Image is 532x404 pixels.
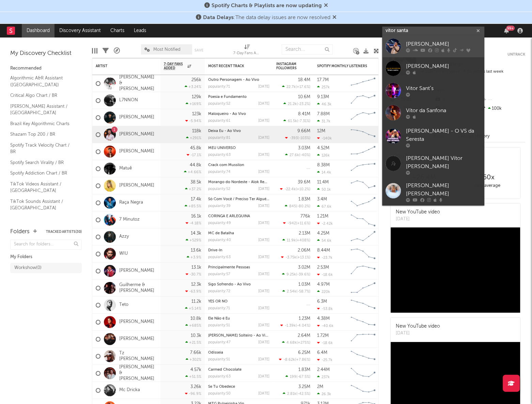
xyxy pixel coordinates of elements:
[290,153,299,157] span: 27.6k
[506,26,515,31] div: 99 +
[348,348,378,365] svg: Chart title
[348,75,378,92] svg: Chart title
[54,24,106,38] a: Discovery Assistant
[317,255,332,260] div: -23.7k
[455,182,518,190] div: daily average
[208,249,222,252] a: Drive-In
[504,28,509,33] button: 99+
[208,214,269,218] div: CORINGA E ARLEQUINA
[208,197,269,201] div: Só Com Você / Preciso Ter Alguém - Ao Vivo
[296,358,309,362] span: +7.86 %
[208,119,230,123] div: popularity: 61
[406,107,481,115] div: Vítor da Sanfona
[317,119,330,123] div: 31.7k
[317,153,330,158] div: 126k
[258,187,269,191] div: [DATE]
[208,163,244,167] a: Crack com Mussilon
[208,170,231,174] div: popularity: 74
[258,204,269,208] div: [DATE]
[455,174,518,182] div: 750 x
[208,306,230,310] div: popularity: 71
[480,104,525,113] div: 100k
[299,231,310,236] div: 2.13M
[208,204,231,208] div: popularity: 39
[286,273,296,276] span: 9.25k
[119,166,132,171] a: Matuê
[208,214,250,218] a: CORINGA E ARLEQUINA
[191,197,201,201] div: 17.4k
[281,255,310,259] div: ( )
[10,228,30,236] div: Folders
[258,306,269,310] div: [DATE]
[191,299,201,304] div: 11.2k
[258,102,269,106] div: [DATE]
[348,314,378,331] svg: Chart title
[192,95,201,99] div: 129k
[382,57,484,79] a: [PERSON_NAME]
[103,41,109,61] div: Filters
[279,357,310,362] div: ( )
[119,302,128,308] a: Teto
[382,27,484,35] input: Search for artists
[258,238,269,242] div: [DATE]
[297,273,309,276] span: -39.6 %
[317,265,329,270] div: 2.53M
[191,214,201,219] div: 16.1k
[382,124,484,151] a: [PERSON_NAME] - O VS da Seresta
[119,336,154,342] a: [PERSON_NAME]
[298,146,310,150] div: 3.03M
[185,204,201,208] div: +85.5 %
[208,324,230,327] div: popularity: 51
[164,62,186,70] span: 7-Day Fans Added
[208,255,231,259] div: popularity: 63
[317,350,327,355] div: 6.4M
[208,146,236,150] a: MEU UNIVERSO
[208,112,269,116] div: Maloqueiro - Ao Vivo
[348,263,378,280] svg: Chart title
[288,102,297,106] span: 21.2k
[298,350,310,355] div: 6.25M
[191,333,201,338] div: 10.3k
[298,248,310,253] div: 2.06M
[396,330,440,337] div: [DATE]
[208,289,230,293] div: popularity: 72
[190,163,201,167] div: 44.8k
[317,187,331,192] div: 50.1k
[185,306,201,311] div: +5.14 %
[208,351,269,355] div: Odisseia
[298,95,310,99] div: 10.6M
[208,78,269,82] div: Outro Personagem - Ao Vivo
[119,387,140,393] a: Mc Dricka
[298,180,310,184] div: 39.6M
[317,324,333,328] div: -40.6k
[92,41,97,61] div: Edit Columns
[348,109,378,126] svg: Chart title
[297,222,309,225] span: +11.6 %
[208,283,269,286] div: Sigo Sofrendo - Ao Vivo
[153,47,181,52] span: Most Notified
[208,341,231,344] div: popularity: 47
[208,180,271,184] a: Morango do Nordeste - Alok Remix
[119,149,154,154] a: [PERSON_NAME]
[317,102,331,106] div: 46.3k
[191,282,201,287] div: 12.3k
[208,334,269,338] div: Casado Solteiro - Ao Vivo
[186,136,201,140] div: +291 %
[186,238,201,242] div: +529 %
[208,64,259,68] div: Most Recent Track
[317,341,333,345] div: -18.6k
[317,238,331,243] div: 54.6k
[289,205,296,208] span: 845
[208,283,251,286] a: Sigo Sofrendo - Ao Vivo
[284,188,296,191] span: -22.4k
[22,24,54,38] a: Dashboard
[348,160,378,177] svg: Chart title
[119,268,154,274] a: [PERSON_NAME]
[10,103,75,117] a: [PERSON_NAME] Assistant / [GEOGRAPHIC_DATA]
[317,112,330,116] div: 7.88M
[298,282,310,287] div: 1.03M
[119,251,128,257] a: WIU
[208,129,241,133] a: Deixa Eu - Ao Vivo
[208,197,287,201] a: Só Com Você / Preciso Ter Alguém - Ao Vivo
[317,221,333,226] div: -2.42k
